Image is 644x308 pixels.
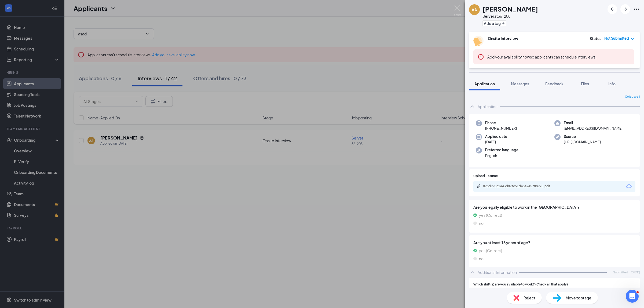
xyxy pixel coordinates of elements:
button: PlusAdd a tag [482,20,506,26]
span: [DATE] [485,139,507,145]
button: ArrowRight [620,4,630,14]
div: AA [472,7,477,12]
span: Source [564,134,601,139]
span: Are you at least 18 years of age? [473,240,635,245]
svg: Paperclip [477,184,481,188]
svg: ArrowLeftNew [609,6,616,12]
svg: ChevronUp [469,269,475,276]
span: Files [581,81,589,86]
span: no [479,220,484,226]
span: Submitted: [613,270,629,274]
span: Feedback [545,81,563,86]
div: Application [478,104,497,109]
svg: Download [626,183,632,190]
div: Server at 36-208 [482,13,538,19]
span: Move to stage [566,295,591,301]
svg: ArrowRight [622,6,628,12]
span: Reject [524,295,535,301]
div: 075d99032a43d07fc51d45e245788925.pdf [483,184,558,188]
span: Which shift(s) are you available to work? (Check all that apply) [473,282,568,287]
span: Applied date [485,134,507,139]
button: Add your availability now [487,54,530,60]
span: Email [564,120,623,126]
h1: [PERSON_NAME] [482,4,538,13]
svg: Error [478,54,484,60]
span: Collapse all [625,95,640,99]
span: Not Submitted [604,36,629,41]
a: Paperclip075d99032a43d07fc51d45e245788925.pdf [477,184,563,189]
span: English [485,153,518,158]
span: so applicants can schedule interviews. [487,54,597,59]
span: Application [474,81,495,86]
span: Info [608,81,616,86]
span: Phone [485,120,517,126]
span: Upload Resume [473,174,498,179]
svg: Ellipses [633,6,640,12]
div: Additional Information [478,270,517,275]
span: no [479,256,484,262]
span: Messages [511,81,529,86]
span: yes (Correct) [479,248,502,254]
button: ArrowLeftNew [608,4,617,14]
svg: ChevronUp [469,103,475,110]
iframe: Intercom live chat [626,290,639,303]
svg: Plus [502,22,505,25]
span: [PHONE_NUMBER] [485,126,517,131]
span: Are you legally eligible to work in the [GEOGRAPHIC_DATA]? [473,204,635,210]
span: [EMAIL_ADDRESS][DOMAIN_NAME] [564,126,623,131]
div: Status : [590,36,603,41]
span: down [631,37,634,41]
b: Onsite Interview [488,36,518,41]
span: Preferred language [485,147,518,153]
span: [URL][DOMAIN_NAME] [564,139,601,145]
span: [DATE] [631,270,640,274]
span: yes (Correct) [479,212,502,218]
